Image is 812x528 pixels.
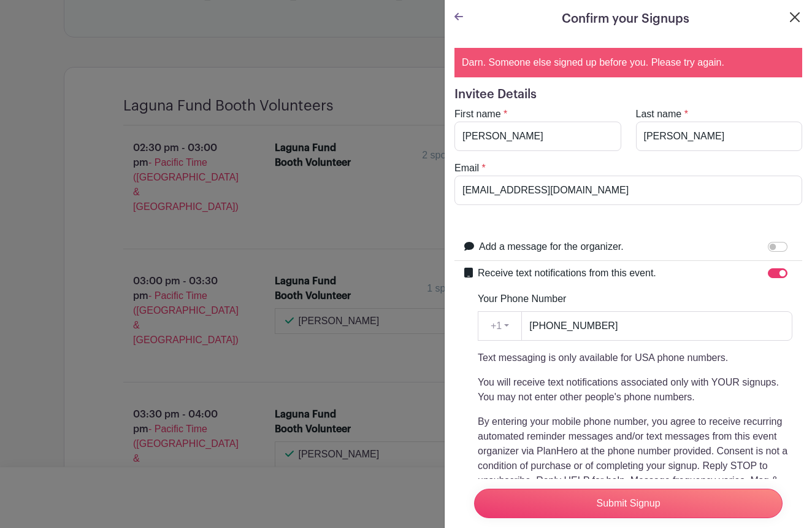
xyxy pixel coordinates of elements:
label: Receive text notifications from this event. [478,266,656,281]
p: By entering your mobile phone number, you agree to receive recurring automated reminder messages ... [478,414,792,503]
button: +1 [478,311,522,341]
h5: Confirm your Signups [562,10,689,28]
label: Email [454,161,479,176]
label: First name [454,107,501,122]
label: Last name [636,107,682,122]
p: You will receive text notifications associated only with YOUR signups. You may not enter other pe... [478,375,792,405]
input: Submit Signup [474,489,783,518]
button: Close [787,10,802,25]
h5: Invitee Details [454,87,802,102]
label: Your Phone Number [478,292,566,306]
p: Text messaging is only available for USA phone numbers. [478,351,792,365]
label: Add a message for the organizer. [479,239,624,254]
div: Darn. Someone else signed up before you. Please try again. [454,48,802,77]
